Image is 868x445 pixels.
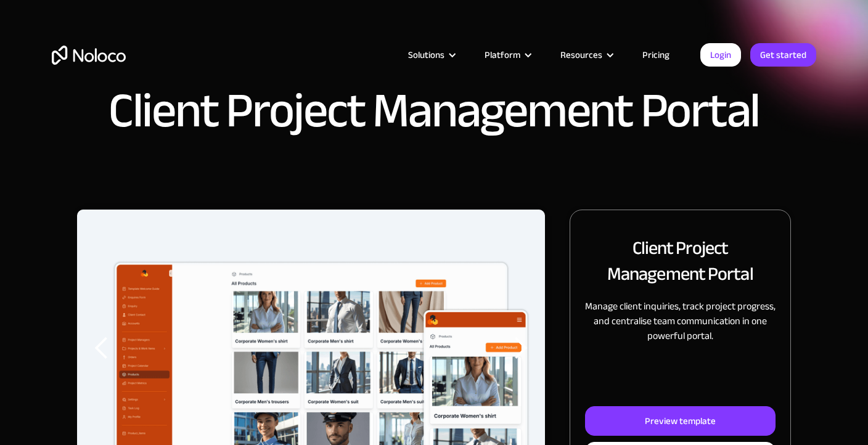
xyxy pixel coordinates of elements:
a: Preview template [585,406,776,436]
a: Get started [750,43,816,67]
a: home [52,46,126,65]
div: Resources [545,47,627,63]
a: Pricing [627,47,685,63]
p: Manage client inquiries, track project progress, and centralise team communication in one powerfu... [585,299,776,343]
div: Resources [560,47,602,63]
div: Platform [469,47,545,63]
a: Login [700,43,741,67]
h1: Client Project Management Portal [108,86,759,136]
div: Preview template [645,413,716,429]
div: Solutions [393,47,469,63]
div: Solutions [408,47,444,63]
div: Platform [485,47,520,63]
h2: Client Project Management Portal [585,235,776,287]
